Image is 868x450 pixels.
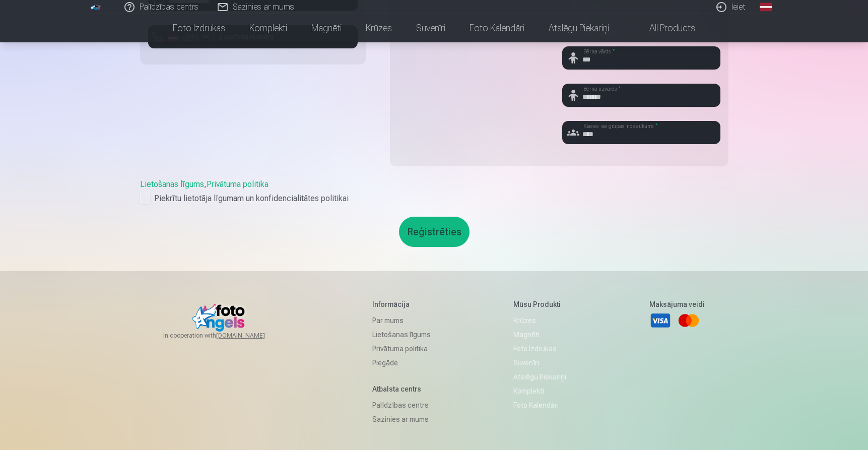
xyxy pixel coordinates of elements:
h5: Atbalsta centrs [372,384,431,394]
div: , [140,178,728,205]
a: Atslēgu piekariņi [513,370,566,384]
a: Visa [649,309,672,332]
a: Foto izdrukas [161,14,237,42]
a: Krūzes [354,14,404,42]
a: Foto izdrukas [513,342,566,356]
a: Palīdzības centrs [372,398,431,412]
a: Lietošanas līgums [140,179,204,189]
span: In cooperation with [163,332,289,340]
a: Piegāde [372,356,431,370]
a: Komplekti [237,14,299,42]
a: Sazinies ar mums [372,412,431,426]
a: Atslēgu piekariņi [537,14,621,42]
a: Magnēti [513,328,566,342]
a: [DOMAIN_NAME] [216,332,289,340]
button: Reģistrēties [399,217,470,247]
h5: Informācija [372,299,431,309]
img: /fa1 [91,4,102,10]
a: Suvenīri [404,14,457,42]
a: All products [621,14,707,42]
h5: Maksājuma veidi [649,299,705,309]
a: Foto kalendāri [457,14,537,42]
label: Piekrītu lietotāja līgumam un konfidencialitātes politikai [140,192,728,205]
a: Foto kalendāri [513,398,566,412]
a: Suvenīri [513,356,566,370]
a: Komplekti [513,384,566,398]
a: Krūzes [513,313,566,328]
a: Lietošanas līgums [372,328,431,342]
h5: Mūsu produkti [513,299,566,309]
a: Magnēti [299,14,354,42]
a: Par mums [372,313,431,328]
a: Privātuma politika [372,342,431,356]
a: Privātuma politika [207,179,269,189]
a: Mastercard [678,309,700,332]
